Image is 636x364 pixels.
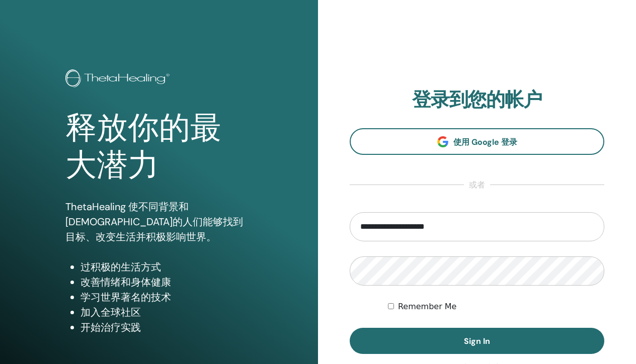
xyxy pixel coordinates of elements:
[65,110,252,185] h1: 释放你的最大潜力
[453,137,517,147] span: 使用 Google 登录
[81,259,252,275] li: 过积极的生活方式
[464,336,490,346] span: Sign In
[350,128,604,155] a: 使用 Google 登录
[81,290,252,305] li: 学习世界著名的技术
[81,305,252,320] li: 加入全球社区
[350,328,604,354] button: Sign In
[388,301,604,313] div: Keep me authenticated indefinitely or until I manually logout
[398,301,457,313] label: Remember Me
[464,179,490,191] span: 或者
[81,320,252,335] li: 开始治疗实践
[81,275,252,290] li: 改善情绪和身体健康
[350,88,604,112] h2: 登录到您的帐户
[65,199,252,244] p: ThetaHealing 使不同背景和[DEMOGRAPHIC_DATA]的人们能够找到目标、改变生活并积极影响世界。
